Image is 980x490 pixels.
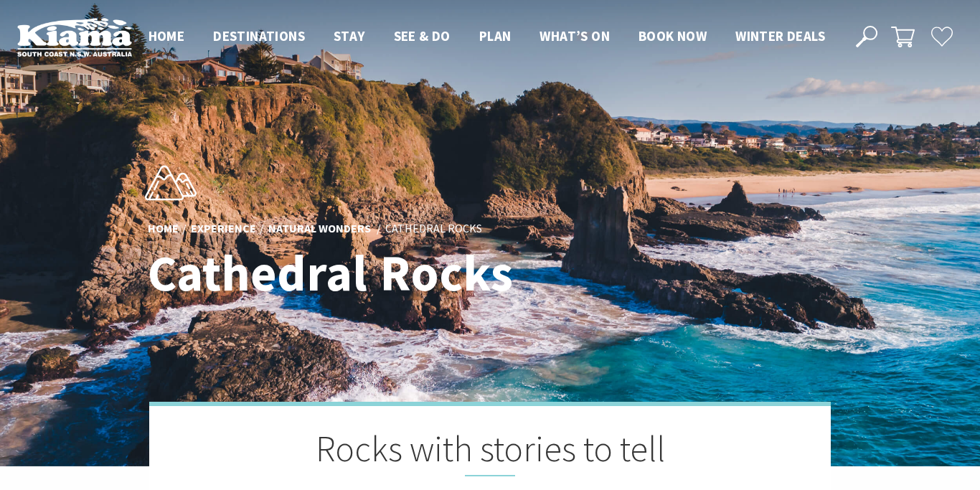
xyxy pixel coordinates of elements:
h1: Cathedral Rocks [148,245,553,301]
span: See & Do [394,27,451,44]
span: Book now [639,27,707,44]
span: What’s On [540,27,610,44]
span: Home [149,27,185,44]
nav: Main Menu [134,25,839,49]
span: Plan [479,27,512,44]
img: Kiama Logo [17,17,132,57]
a: Home [148,221,179,237]
a: Experience [191,221,256,237]
li: Cathedral Rocks [385,220,482,238]
span: Destinations [213,27,305,44]
span: Stay [334,27,365,44]
a: Natural Wonders [268,221,371,237]
span: Winter Deals [735,27,825,44]
h2: Rocks with stories to tell [221,428,759,476]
